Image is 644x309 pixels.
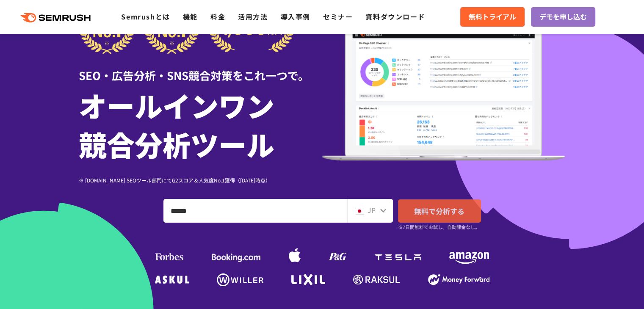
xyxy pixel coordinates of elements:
[238,11,268,22] a: 活用方法
[398,199,481,223] a: 無料で分析する
[79,176,322,184] div: ※ [DOMAIN_NAME] SEOツール部門にてG2スコア＆人気度No.1獲得（[DATE]時点）
[164,199,347,222] input: ドメイン、キーワードまたはURLを入力してください
[121,11,170,22] a: Semrushとは
[79,86,322,163] h1: オールインワン 競合分析ツール
[368,205,376,215] span: JP
[531,7,595,27] a: デモを申し込む
[414,206,464,216] span: 無料で分析する
[210,11,225,22] a: 料金
[365,11,425,22] a: 資料ダウンロード
[398,223,480,231] small: ※7日間無料でお試し。自動課金なし。
[323,11,353,22] a: セミナー
[281,11,310,22] a: 導入事例
[469,11,516,22] span: 無料トライアル
[460,7,525,27] a: 無料トライアル
[183,11,198,22] a: 機能
[539,11,587,22] span: デモを申し込む
[79,54,322,83] div: SEO・広告分析・SNS競合対策をこれ一つで。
